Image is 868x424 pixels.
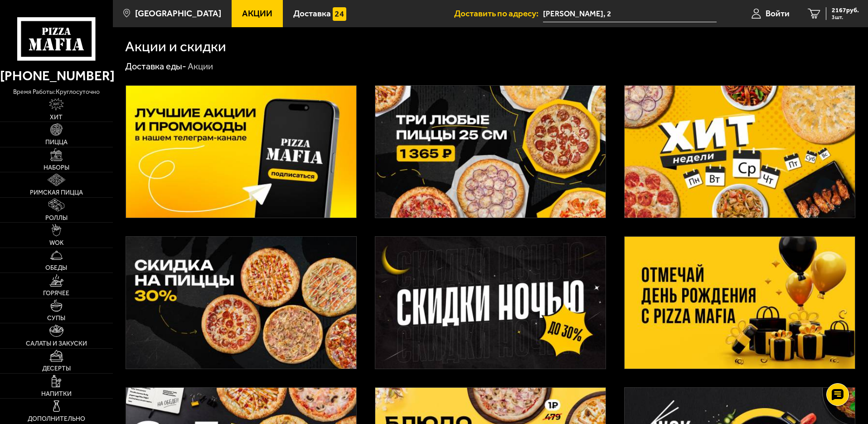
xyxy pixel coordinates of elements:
[832,15,859,20] span: 3 шт.
[45,265,67,271] span: Обеды
[135,9,221,18] span: [GEOGRAPHIC_DATA]
[26,341,87,347] span: Салаты и закуски
[45,139,68,146] span: Пицца
[42,366,71,372] span: Десерты
[43,290,69,297] span: Горячее
[188,61,213,73] div: Акции
[125,39,226,54] h1: Акции и скидки
[50,114,63,121] span: Хит
[45,215,68,221] span: Роллы
[293,9,331,18] span: Доставка
[28,416,85,422] span: Дополнительно
[333,7,346,21] img: 15daf4d41897b9f0e9f617042186c801.svg
[41,391,72,397] span: Напитки
[47,315,65,322] span: Супы
[832,7,859,14] span: 2167 руб.
[44,165,69,171] span: Наборы
[543,5,717,22] input: Ваш адрес доставки
[30,190,83,196] span: Римская пицца
[125,61,186,72] a: Доставка еды-
[766,9,790,18] span: Войти
[242,9,272,18] span: Акции
[49,240,63,246] span: WOK
[454,9,543,18] span: Доставить по адресу:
